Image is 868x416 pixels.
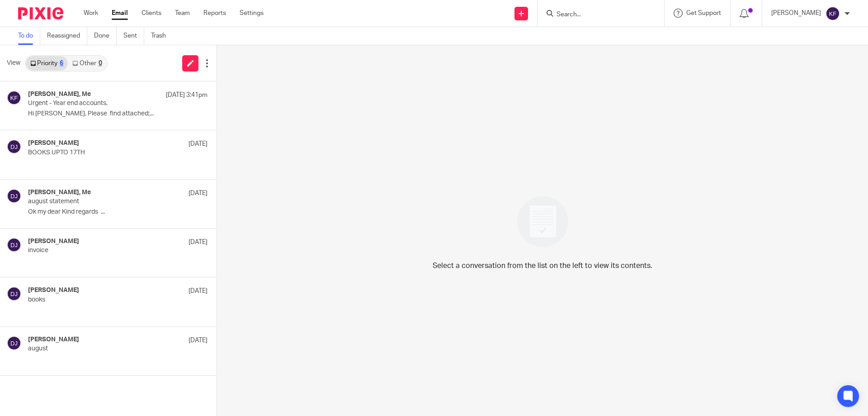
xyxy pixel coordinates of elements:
a: Other0 [68,56,106,71]
p: [DATE] 3:41pm [166,91,208,100]
a: Reports [203,9,226,18]
p: [DATE] [189,189,208,198]
input: Search [556,11,637,19]
img: Pixie [18,7,63,19]
a: Priority6 [26,56,68,71]
p: august statement [28,198,172,206]
p: [PERSON_NAME] [771,9,821,18]
p: august [28,345,172,353]
img: svg%3E [7,287,21,301]
a: Reassigned [47,27,87,45]
a: To do [18,27,40,45]
h4: [PERSON_NAME] [28,238,79,245]
p: [DATE] [189,238,208,247]
img: svg%3E [7,139,21,154]
a: Email [112,9,128,18]
h4: [PERSON_NAME] [28,336,79,344]
p: [DATE] [189,336,208,345]
h4: [PERSON_NAME] [28,139,79,147]
img: svg%3E [7,238,21,252]
span: View [7,58,20,68]
p: Select a conversation from the list on the left to view its contents. [433,260,652,271]
a: Team [175,9,190,18]
a: Settings [240,9,264,18]
img: image [511,190,574,253]
a: Trash [151,27,173,45]
p: Hi [PERSON_NAME], Please find attached;... [28,110,208,118]
div: 0 [99,60,102,67]
a: Work [84,9,98,18]
p: Urgent - Year end accounts. [28,100,172,107]
h4: [PERSON_NAME], Me [28,91,91,98]
p: BOOKS UPTO 17TH [28,149,172,157]
p: Ok my dear Kind regards ... [28,208,208,216]
div: 6 [60,60,63,67]
h4: [PERSON_NAME] [28,287,79,294]
img: svg%3E [7,189,21,203]
img: svg%3E [7,91,21,105]
img: svg%3E [826,6,840,21]
span: Get Support [686,10,721,16]
a: Done [94,27,117,45]
a: Sent [123,27,144,45]
img: svg%3E [7,336,21,350]
h4: [PERSON_NAME], Me [28,189,91,196]
p: invoice [28,247,172,254]
p: books [28,296,172,304]
a: Clients [142,9,161,18]
p: [DATE] [189,139,208,148]
p: [DATE] [189,287,208,296]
